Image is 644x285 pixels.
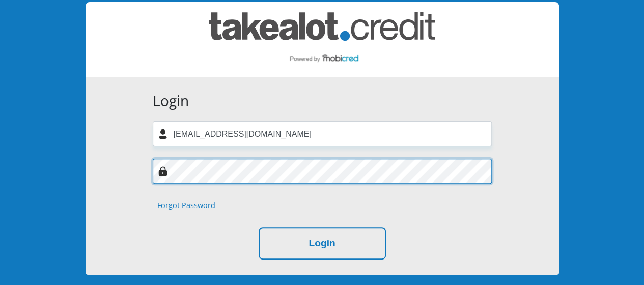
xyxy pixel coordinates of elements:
button: Login [259,227,386,260]
input: Username [153,121,492,146]
img: takealot_credit logo [209,12,435,67]
img: Image [158,166,168,176]
a: Forgot Password [157,200,215,211]
img: user-icon image [158,129,168,139]
h3: Login [153,92,492,110]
